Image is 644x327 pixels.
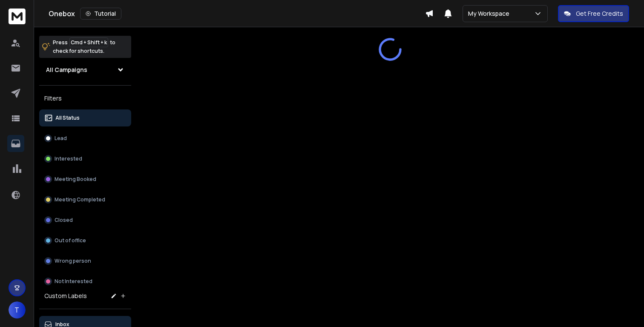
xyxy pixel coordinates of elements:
p: Meeting Completed [55,196,105,203]
button: All Status [39,109,131,126]
p: Get Free Credits [576,9,623,18]
p: All Status [55,115,80,121]
h3: Filters [39,92,131,104]
p: Interested [55,155,82,162]
span: Cmd + Shift + k [69,37,108,47]
button: T [9,301,26,318]
button: Closed [39,212,131,229]
p: Not Interested [55,278,92,285]
p: Wrong person [55,258,91,264]
p: Press to check for shortcuts. [53,38,115,55]
button: Get Free Credits [558,5,629,22]
p: Out of office [55,237,86,244]
h3: Custom Labels [44,292,87,300]
button: Lead [39,130,131,147]
button: Wrong person [39,252,131,270]
div: Onebox [49,8,425,20]
p: My Workspace [468,9,513,18]
button: Meeting Completed [39,191,131,208]
button: Out of office [39,232,131,249]
p: Lead [55,135,67,142]
button: All Campaigns [39,61,131,78]
button: Interested [39,150,131,167]
button: Tutorial [80,8,121,20]
button: Not Interested [39,273,131,290]
button: Meeting Booked [39,171,131,188]
p: Closed [55,217,73,224]
p: Meeting Booked [55,176,96,183]
h1: All Campaigns [46,66,87,74]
